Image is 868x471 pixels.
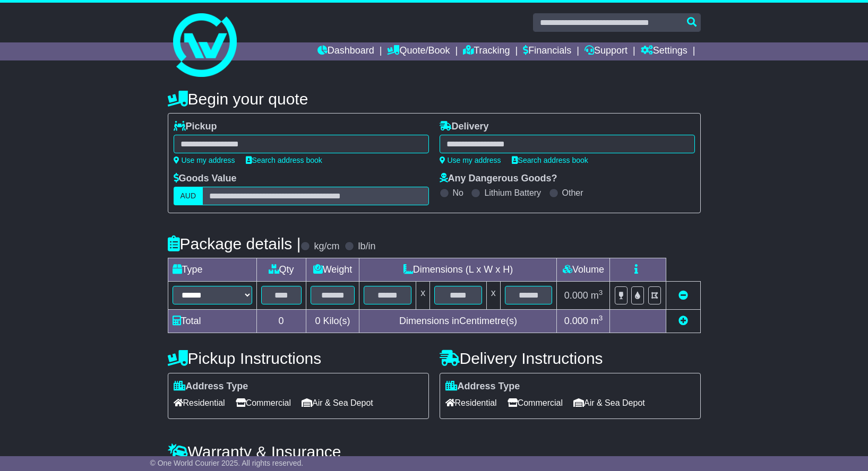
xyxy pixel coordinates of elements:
[440,156,501,164] a: Use my address
[315,316,320,326] span: 0
[585,42,628,60] a: Support
[508,395,563,411] span: Commercial
[358,241,375,252] label: lb/in
[359,309,557,333] td: Dimensions in Centimetre(s)
[484,188,541,198] label: Lithium Battery
[599,289,603,296] sup: 3
[486,282,500,309] td: x
[306,309,359,333] td: Kilo(s)
[445,395,497,411] span: Residential
[416,282,430,309] td: x
[236,395,291,411] span: Commercial
[256,258,306,282] td: Qty
[168,235,301,252] h4: Package details |
[168,309,256,333] td: Total
[174,173,237,185] label: Goods Value
[562,188,583,198] label: Other
[168,258,256,282] td: Type
[314,241,339,252] label: kg/cm
[174,187,203,205] label: AUD
[317,42,374,60] a: Dashboard
[463,42,510,60] a: Tracking
[440,350,701,367] h4: Delivery Instructions
[359,258,557,282] td: Dimensions (L x W x H)
[168,350,429,367] h4: Pickup Instructions
[174,395,225,411] span: Residential
[306,258,359,282] td: Weight
[453,188,463,198] label: No
[573,395,645,411] span: Air & Sea Depot
[678,290,688,301] a: Remove this item
[387,42,450,60] a: Quote/Book
[591,316,603,326] span: m
[174,121,217,133] label: Pickup
[564,316,588,326] span: 0.000
[256,309,306,333] td: 0
[440,173,557,185] label: Any Dangerous Goods?
[174,156,235,164] a: Use my address
[150,459,304,467] span: © One World Courier 2025. All rights reserved.
[591,290,603,301] span: m
[523,42,571,60] a: Financials
[174,381,248,392] label: Address Type
[599,314,603,322] sup: 3
[678,316,688,326] a: Add new item
[641,42,687,60] a: Settings
[168,90,701,108] h4: Begin your quote
[440,121,489,133] label: Delivery
[445,381,520,392] label: Address Type
[302,395,373,411] span: Air & Sea Depot
[168,443,701,460] h4: Warranty & Insurance
[512,156,588,164] a: Search address book
[246,156,322,164] a: Search address book
[564,290,588,301] span: 0.000
[557,258,610,282] td: Volume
